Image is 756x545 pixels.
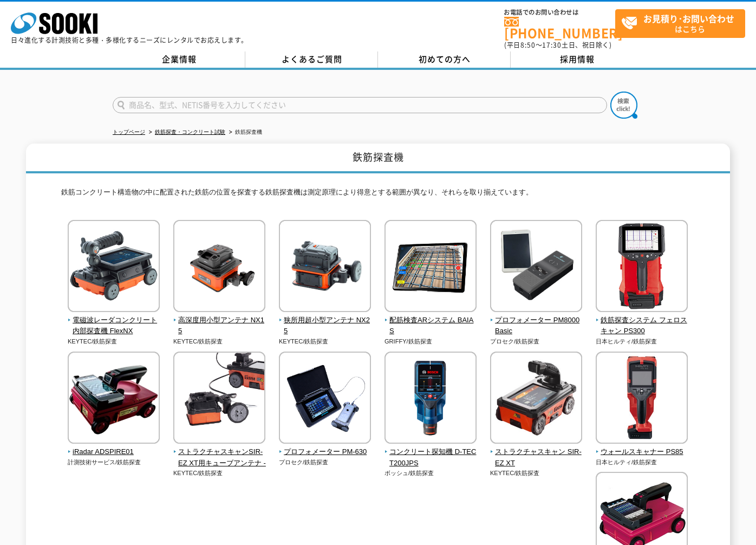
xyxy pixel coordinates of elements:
[155,129,225,135] a: 鉄筋探査・コンクリート試験
[384,304,477,337] a: 配筋検査ARシステム BAIAS
[173,469,266,478] p: KEYTEC/鉄筋探査
[504,9,615,16] span: お電話でのお問い合わせは
[511,51,643,68] a: 採用情報
[490,446,583,469] span: ストラクチャスキャン SIR-EZ XT
[68,446,160,458] span: iRadar ADSPIRE01
[173,304,266,337] a: 高深度用小型アンテナ NX15
[542,40,562,50] span: 17:30
[490,436,583,469] a: ストラクチャスキャン SIR-EZ XT
[68,337,160,346] p: KEYTEC/鉄筋探査
[504,17,615,39] a: [PHONE_NUMBER]
[596,337,688,346] p: 日本ヒルティ/鉄筋探査
[615,9,745,38] a: お見積り･お問い合わせはこちら
[520,40,536,50] span: 8:50
[173,220,265,315] img: 高深度用小型アンテナ NX15
[68,304,160,337] a: 電磁波レーダコンクリート内部探査機 FlexNX
[384,469,477,478] p: ボッシュ/鉄筋探査
[173,315,266,338] span: 高深度用小型アンテナ NX15
[610,92,637,119] img: btn_search.png
[384,446,477,469] span: コンクリート探知機 D-TECT200JPS
[68,436,160,458] a: iRadar ADSPIRE01
[113,51,245,68] a: 企業情報
[596,315,688,338] span: 鉄筋探査システム フェロスキャン PS300
[596,304,688,337] a: 鉄筋探査システム フェロスキャン PS300
[596,436,688,458] a: ウォールスキャナー PS85
[596,352,688,446] img: ウォールスキャナー PS85
[279,304,372,337] a: 狭所用超小型アンテナ NX25
[68,352,160,446] img: iRadar ADSPIRE01
[490,352,582,446] img: ストラクチャスキャン SIR-EZ XT
[173,337,266,346] p: KEYTEC/鉄筋探査
[68,458,160,467] p: 計測技術サービス/鉄筋探査
[384,315,477,338] span: 配筋検査ARシステム BAIAS
[173,352,265,446] img: ストラクチャスキャンSIR-EZ XT用キューブアンテナ -
[596,446,688,458] span: ウォールスキャナー PS85
[68,220,160,315] img: 電磁波レーダコンクリート内部探査機 FlexNX
[384,352,477,446] img: コンクリート探知機 D-TECT200JPS
[419,53,471,65] span: 初めての方へ
[245,51,378,68] a: よくあるご質問
[384,436,477,469] a: コンクリート探知機 D-TECT200JPS
[279,436,372,458] a: プロフォメーター PM-630
[279,315,372,338] span: 狭所用超小型アンテナ NX25
[490,337,583,346] p: プロセク/鉄筋探査
[621,10,745,37] span: はこちら
[490,315,583,338] span: プロフォメーター PM8000Basic
[384,337,477,346] p: GRIFFY/鉄筋探査
[26,144,730,173] h1: 鉄筋探査機
[596,220,688,315] img: 鉄筋探査システム フェロスキャン PS300
[378,51,511,68] a: 初めての方へ
[490,469,583,478] p: KEYTEC/鉄筋探査
[279,220,371,315] img: 狭所用超小型アンテナ NX25
[384,220,477,315] img: 配筋検査ARシステム BAIAS
[173,436,266,469] a: ストラクチャスキャンSIR-EZ XT用キューブアンテナ -
[227,127,262,138] li: 鉄筋探査機
[490,304,583,337] a: プロフォメーター PM8000Basic
[279,458,372,467] p: プロセク/鉄筋探査
[173,446,266,469] span: ストラクチャスキャンSIR-EZ XT用キューブアンテナ -
[596,458,688,467] p: 日本ヒルティ/鉄筋探査
[643,12,734,25] strong: お見積り･お問い合わせ
[61,187,695,204] p: 鉄筋コンクリート構造物の中に配置された鉄筋の位置を探査する鉄筋探査機は測定原理により得意とする範囲が異なり、それらを取り揃えています。
[490,220,582,315] img: プロフォメーター PM8000Basic
[113,129,145,135] a: トップページ
[11,37,248,43] p: 日々進化する計測技術と多種・多様化するニーズにレンタルでお応えします。
[279,337,372,346] p: KEYTEC/鉄筋探査
[279,446,372,458] span: プロフォメーター PM-630
[113,97,607,113] input: 商品名、型式、NETIS番号を入力してください
[504,40,611,50] span: (平日 ～ 土日、祝日除く)
[279,352,371,446] img: プロフォメーター PM-630
[68,315,160,338] span: 電磁波レーダコンクリート内部探査機 FlexNX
